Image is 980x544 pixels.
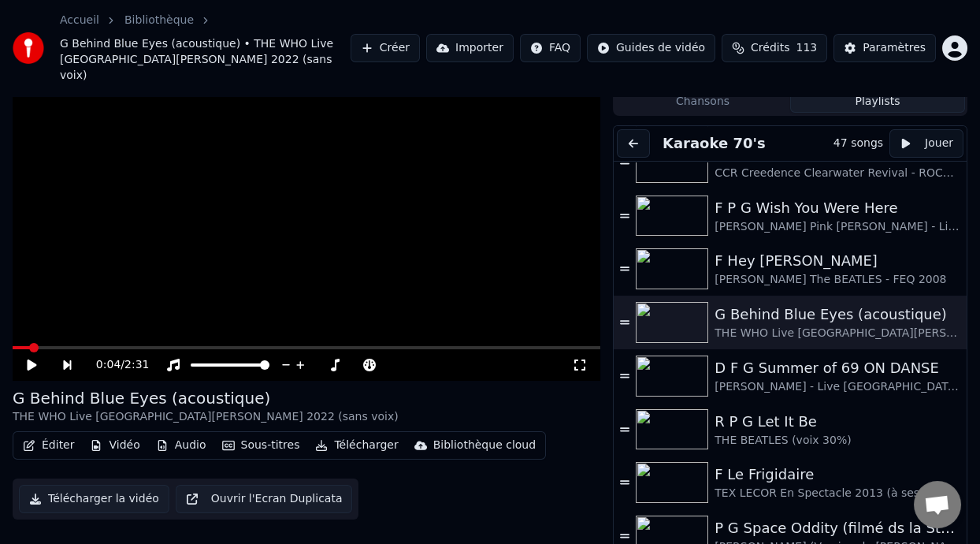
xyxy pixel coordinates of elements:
[715,326,960,341] div: THE WHO Live [GEOGRAPHIC_DATA][PERSON_NAME] 2022 (sans voix)
[889,129,963,158] button: Jouer
[176,485,353,513] button: Ouvrir l'Ecran Duplicata
[124,13,194,28] a: Bibliothèque
[13,409,399,425] div: THE WHO Live [GEOGRAPHIC_DATA][PERSON_NAME] 2022 (sans voix)
[60,13,99,28] a: Accueil
[426,34,514,62] button: Importer
[751,40,789,56] span: Crédits
[796,40,817,56] span: 113
[84,434,146,456] button: Vidéo
[615,90,790,113] button: Chansons
[715,304,960,326] div: G Behind Blue Eyes (acoustique)
[715,411,960,433] div: R P G Let It Be
[715,433,960,449] div: THE BEATLES (voix 30%)
[309,434,404,456] button: Télécharger
[715,250,960,272] div: F Hey [PERSON_NAME]
[833,34,936,62] button: Paramètres
[13,387,399,409] div: G Behind Blue Eyes (acoustique)
[433,438,536,453] div: Bibliothèque cloud
[96,357,134,373] div: /
[715,357,960,379] div: D F G Summer of 69 ON DANSE
[914,481,961,528] div: Ouvrir le chat
[520,34,581,62] button: FAQ
[351,34,420,62] button: Créer
[790,90,965,113] button: Playlists
[60,13,351,84] nav: breadcrumb
[722,34,827,62] button: Crédits113
[60,36,351,84] span: G Behind Blue Eyes (acoustique) • THE WHO Live [GEOGRAPHIC_DATA][PERSON_NAME] 2022 (sans voix)
[216,434,306,456] button: Sous-titres
[715,379,960,395] div: [PERSON_NAME] - Live [GEOGRAPHIC_DATA][PERSON_NAME] 2024
[587,34,715,62] button: Guides de vidéo
[19,485,169,513] button: Télécharger la vidéo
[715,517,960,539] div: P G Space Oddity (filmé ds la Station Spatiale Internationale)
[715,486,960,501] div: TEX LECOR En Spectacle 2013 (à ses 80 ans)
[863,40,926,56] div: Paramètres
[715,197,960,219] div: F P G Wish You Were Here
[656,132,772,155] button: Karaoke 70's
[124,357,149,373] span: 2:31
[715,166,960,181] div: CCR Creedence Clearwater Revival - ROCKSMITH
[833,136,883,151] div: 47 songs
[715,464,960,486] div: F Le Frigidaire
[17,434,80,456] button: Éditer
[96,357,121,373] span: 0:04
[150,434,213,456] button: Audio
[715,219,960,235] div: [PERSON_NAME] Pink [PERSON_NAME] - Live à [GEOGRAPHIC_DATA] 2019 (voix 30%)
[13,32,44,64] img: youka
[715,272,960,288] div: [PERSON_NAME] The BEATLES - FEQ 2008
